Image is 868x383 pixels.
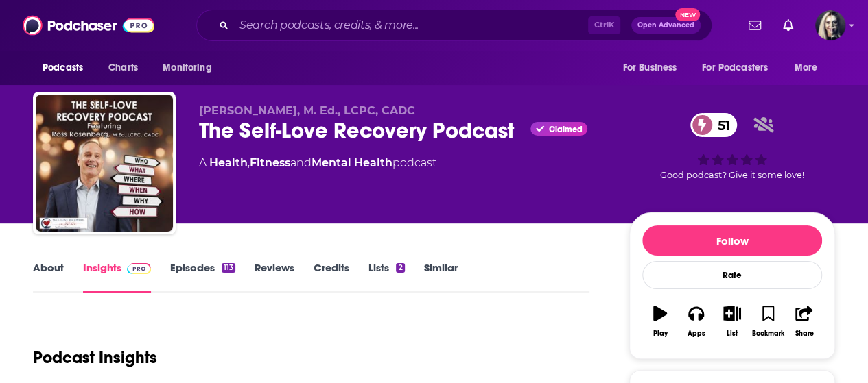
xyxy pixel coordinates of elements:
[33,347,157,368] h1: Podcast Insights
[424,261,458,293] a: Similar
[199,104,415,117] span: [PERSON_NAME], M. Ed., LCPC, CADC
[196,10,712,41] div: Search podcasts, credits, & more...
[743,14,766,37] a: Show notifications dropdown
[290,156,312,169] span: and
[153,55,229,81] button: open menu
[234,14,588,36] input: Search podcasts, credits, & more...
[99,55,146,81] a: Charts
[613,55,694,81] button: open menu
[43,58,83,77] span: Podcasts
[33,261,64,293] a: About
[588,16,620,34] span: Ctrl K
[396,263,404,273] div: 2
[642,261,822,289] div: Rate
[622,58,677,77] span: For Business
[314,261,349,293] a: Credits
[222,263,235,273] div: 113
[815,10,845,40] img: User Profile
[255,261,294,293] a: Reviews
[312,156,392,169] a: Mental Health
[248,156,250,169] span: ,
[693,55,788,81] button: open menu
[727,330,738,338] div: List
[108,58,138,77] span: Charts
[675,8,700,21] span: New
[127,263,151,274] img: Podchaser Pro
[653,330,668,338] div: Play
[714,297,750,346] button: List
[752,330,784,338] div: Bookmark
[660,170,804,180] span: Good podcast? Give it some love!
[815,10,845,40] span: Logged in as candirose777
[199,155,436,171] div: A podcast
[642,225,822,256] button: Follow
[548,126,582,133] span: Claimed
[777,14,799,37] a: Show notifications dropdown
[678,297,714,346] button: Apps
[33,55,101,81] button: open menu
[785,55,835,81] button: open menu
[815,10,845,40] button: Show profile menu
[209,156,248,169] a: Health
[750,297,786,346] button: Bookmark
[702,58,768,77] span: For Podcasters
[250,156,290,169] a: Fitness
[795,330,813,338] div: Share
[688,330,705,338] div: Apps
[629,104,835,189] div: 51Good podcast? Give it some love!
[786,297,822,346] button: Share
[637,22,694,29] span: Open Advanced
[163,58,211,77] span: Monitoring
[368,261,404,293] a: Lists2
[170,261,235,293] a: Episodes113
[631,17,701,34] button: Open AdvancedNew
[690,113,738,137] a: 51
[36,95,173,232] img: The Self-Love Recovery Podcast
[704,113,738,137] span: 51
[83,261,151,293] a: InsightsPodchaser Pro
[23,12,154,38] img: Podchaser - Follow, Share and Rate Podcasts
[795,58,818,77] span: More
[642,297,678,346] button: Play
